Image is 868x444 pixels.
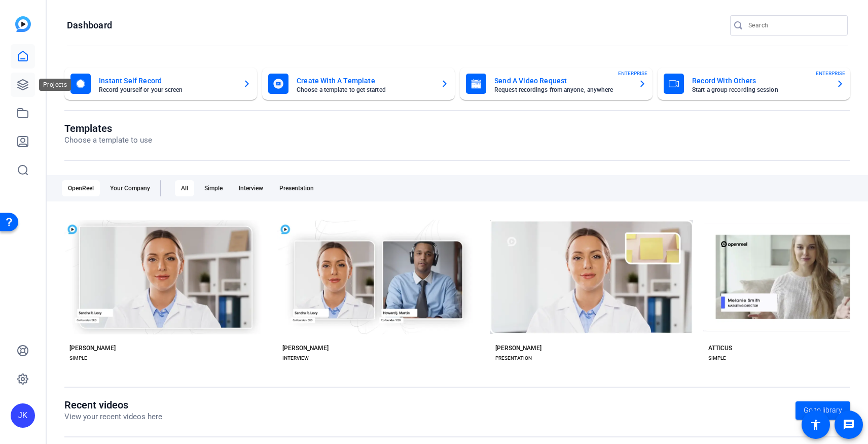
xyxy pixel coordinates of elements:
div: Projects [39,79,71,91]
button: Create With A TemplateChoose a template to get started [262,67,455,100]
mat-card-subtitle: Request recordings from anyone, anywhere [494,87,630,93]
mat-card-title: Create With A Template [297,75,432,87]
a: Go to library [795,401,850,420]
span: ENTERPRISE [816,70,845,77]
h1: Dashboard [67,19,112,31]
div: INTERVIEW [282,354,309,362]
div: Your Company [104,180,156,196]
button: Record With OthersStart a group recording sessionENTERPRISE [658,67,850,100]
div: ATTICUS [708,344,732,352]
div: SIMPLE [69,354,87,362]
button: Instant Self RecordRecord yourself or your screen [64,67,257,100]
button: Send A Video RequestRequest recordings from anyone, anywhereENTERPRISE [460,67,653,100]
input: Search [748,19,840,31]
span: Go to library [804,405,842,416]
img: blue-gradient.svg [15,16,31,32]
div: Presentation [273,180,320,196]
div: OpenReel [62,180,100,196]
div: [PERSON_NAME] [495,344,541,352]
div: SIMPLE [708,354,726,362]
mat-card-subtitle: Choose a template to get started [297,87,432,93]
h1: Templates [64,122,152,134]
mat-card-title: Send A Video Request [494,75,630,87]
h1: Recent videos [64,399,162,411]
mat-card-title: Record With Others [692,75,828,87]
div: Interview [233,180,269,196]
mat-card-subtitle: Start a group recording session [692,87,828,93]
p: Choose a template to use [64,134,152,146]
mat-card-title: Instant Self Record [99,75,235,87]
mat-card-subtitle: Record yourself or your screen [99,87,235,93]
div: Simple [198,180,229,196]
p: View your recent videos here [64,411,162,423]
mat-icon: message [843,419,855,431]
span: ENTERPRISE [618,70,647,77]
div: [PERSON_NAME] [282,344,329,352]
div: JK [11,403,35,428]
div: All [175,180,194,196]
div: PRESENTATION [495,354,532,362]
div: [PERSON_NAME] [69,344,116,352]
mat-icon: accessibility [810,419,822,431]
